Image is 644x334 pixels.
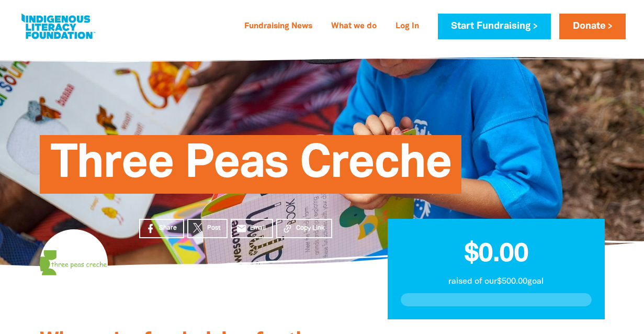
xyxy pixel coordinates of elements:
[438,14,551,39] a: Start Fundraising
[276,219,332,238] button: Copy Link
[559,14,625,39] a: Donate
[464,242,528,266] span: $0.00
[325,18,383,35] a: What we do
[207,224,220,233] span: Post
[401,275,592,288] p: raised of our $500.00 goal
[231,219,274,238] a: emailEmail
[236,223,247,234] i: email
[296,224,325,233] span: Copy Link
[159,224,177,233] span: Share
[238,18,319,35] a: Fundraising News
[250,224,266,233] span: Email
[139,219,184,238] a: Share
[389,18,425,35] a: Log In
[187,219,228,238] a: Post
[50,143,451,194] span: Three Peas Creche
